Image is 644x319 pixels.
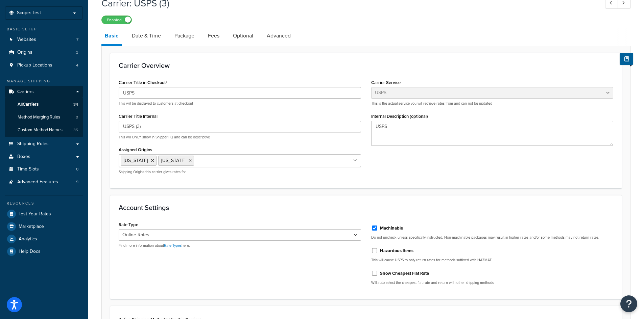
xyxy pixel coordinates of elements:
[164,243,182,248] a: Rate Types
[5,86,83,137] li: Carriers
[5,176,83,188] a: Advanced Features9
[371,114,428,119] label: Internal Description (optional)
[380,225,403,231] label: Machinable
[119,147,152,152] label: Assigned Origins
[5,138,83,150] a: Shipping Rules
[19,249,41,255] span: Help Docs
[161,157,185,164] span: [US_STATE]
[76,166,78,172] span: 0
[5,46,83,59] a: Origins3
[19,236,37,242] span: Analytics
[119,101,361,106] p: This will be displayed to customers at checkout
[380,270,429,276] label: Show Cheapest Flat Rate
[76,37,78,43] span: 7
[73,102,78,107] span: 34
[119,204,613,211] h3: Account Settings
[17,62,52,68] span: Pickup Locations
[620,295,637,312] button: Open Resource Center
[76,114,78,120] span: 0
[17,89,34,95] span: Carriers
[171,28,198,44] a: Package
[371,280,614,285] p: Will auto select the cheapest flat rate and return with other shipping methods
[17,37,36,43] span: Websites
[5,233,83,245] a: Analytics
[5,46,83,59] li: Origins
[5,124,83,136] a: Custom Method Names35
[17,179,58,185] span: Advanced Features
[19,211,51,217] span: Test Your Rates
[5,201,83,206] div: Resources
[5,86,83,98] a: Carriers
[371,121,614,146] textarea: USPS
[124,157,148,164] span: [US_STATE]
[19,224,44,230] span: Marketplace
[5,163,83,176] a: Time Slots0
[5,59,83,72] a: Pickup Locations4
[128,28,164,44] a: Date & Time
[5,33,83,46] li: Websites
[17,166,39,172] span: Time Slots
[119,62,613,69] h3: Carrier Overview
[371,258,614,263] p: This will cause USPS to only return rates for methods suffixed with HAZMAT
[18,102,39,107] span: All Carriers
[119,222,138,227] label: Rate Type
[76,179,78,185] span: 9
[5,124,83,136] li: Custom Method Names
[205,28,223,44] a: Fees
[5,245,83,258] a: Help Docs
[101,28,122,46] a: Basic
[5,163,83,176] li: Time Slots
[119,243,361,248] p: Find more information about here.
[5,208,83,220] a: Test Your Rates
[119,114,158,119] label: Carrier Title Internal
[371,235,614,240] p: Do not uncheck unless specifically instructed. Non-machinable packages may result in higher rates...
[5,111,83,124] li: Method Merging Rules
[17,50,32,55] span: Origins
[263,28,294,44] a: Advanced
[371,80,401,85] label: Carrier Service
[76,50,78,55] span: 3
[17,154,30,160] span: Boxes
[119,80,167,85] label: Carrier Title in Checkout
[73,127,78,133] span: 35
[5,59,83,72] li: Pickup Locations
[5,220,83,233] a: Marketplace
[380,248,413,254] label: Hazardous Items
[5,176,83,188] li: Advanced Features
[5,78,83,84] div: Manage Shipping
[371,101,614,106] p: This is the actual service you will retrieve rates from and can not be updated
[102,16,132,24] label: Enabled
[119,135,361,140] p: This will ONLY show in ShipperHQ and can be descriptive
[230,28,257,44] a: Optional
[5,111,83,124] a: Method Merging Rules0
[5,151,83,163] a: Boxes
[17,141,49,147] span: Shipping Rules
[18,127,63,133] span: Custom Method Names
[76,62,78,68] span: 4
[620,53,633,65] button: Show Help Docs
[5,33,83,46] a: Websites7
[18,114,60,120] span: Method Merging Rules
[5,26,83,32] div: Basic Setup
[17,10,41,16] span: Scope: Test
[119,169,361,175] p: Shipping Origins this carrier gives rates for
[5,98,83,111] a: AllCarriers34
